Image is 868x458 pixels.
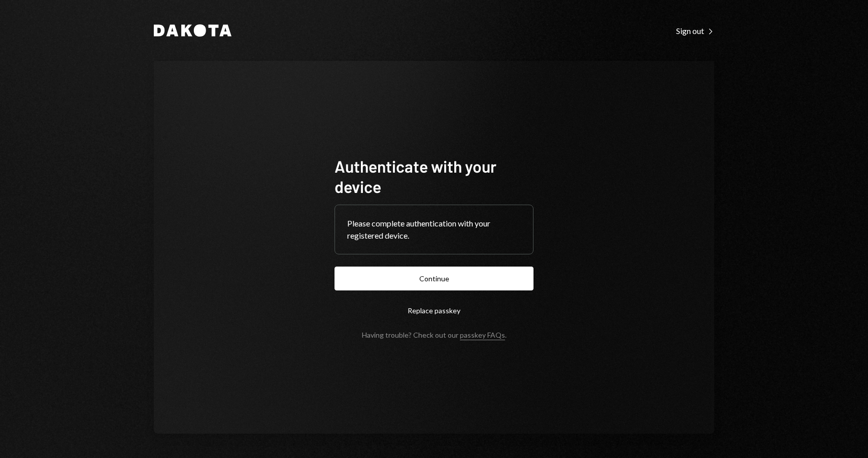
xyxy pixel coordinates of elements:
[676,25,714,36] a: Sign out
[335,267,533,290] button: Continue
[676,26,714,36] div: Sign out
[335,299,533,322] button: Replace passkey
[362,331,507,339] div: Having trouble? Check out our .
[347,217,521,242] div: Please complete authentication with your registered device.
[460,331,505,340] a: passkey FAQs
[335,156,533,197] h1: Authenticate with your device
